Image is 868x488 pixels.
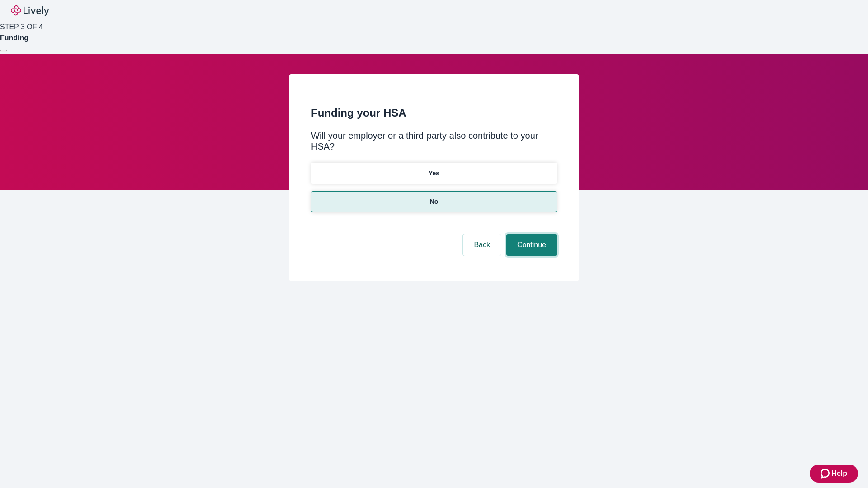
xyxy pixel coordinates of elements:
[311,163,557,184] button: Yes
[463,234,501,256] button: Back
[11,5,49,16] img: Lively
[831,468,847,479] span: Help
[429,169,439,178] p: Yes
[311,191,557,212] button: No
[311,130,557,152] div: Will your employer or a third-party also contribute to your HSA?
[430,197,439,206] p: No
[821,468,831,479] svg: Zendesk support icon
[506,234,557,256] button: Continue
[311,105,557,121] h2: Funding your HSA
[810,465,858,483] button: Zendesk support iconHelp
